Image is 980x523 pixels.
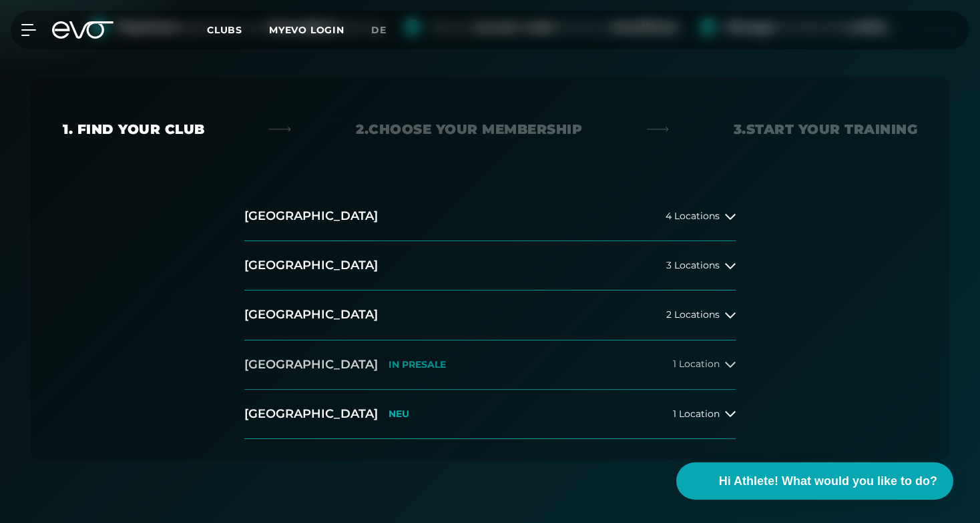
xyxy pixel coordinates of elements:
button: Hi Athlete! What would you like to do? [676,462,953,500]
span: 4 Locations [666,211,720,221]
button: [GEOGRAPHIC_DATA]NEU1 Location [244,390,736,439]
h2: [GEOGRAPHIC_DATA] [244,406,378,422]
button: [GEOGRAPHIC_DATA]IN PRESALE1 Location [244,340,736,390]
p: IN PRESALE [389,359,446,370]
span: 3 Locations [666,261,720,270]
span: 2 Locations [666,310,720,320]
span: 1 Location [673,409,720,419]
p: NEU [389,408,409,420]
button: [GEOGRAPHIC_DATA]2 Locations [244,290,736,340]
h2: [GEOGRAPHIC_DATA] [244,208,378,225]
h2: [GEOGRAPHIC_DATA] [244,306,378,323]
h2: [GEOGRAPHIC_DATA] [244,257,378,274]
button: [GEOGRAPHIC_DATA]4 Locations [244,192,736,241]
div: 2. Choose your membership [356,120,582,139]
span: Hi Athlete! What would you like to do? [719,472,937,490]
div: 1. Find your club [63,120,205,139]
a: Clubs [207,23,269,36]
div: 3. Start your Training [734,120,918,139]
a: de [371,23,403,38]
a: MYEVO LOGIN [269,24,344,36]
button: [GEOGRAPHIC_DATA]3 Locations [244,241,736,290]
span: Clubs [207,24,242,36]
h2: [GEOGRAPHIC_DATA] [244,356,378,373]
span: de [371,24,387,36]
span: 1 Location [673,359,720,369]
